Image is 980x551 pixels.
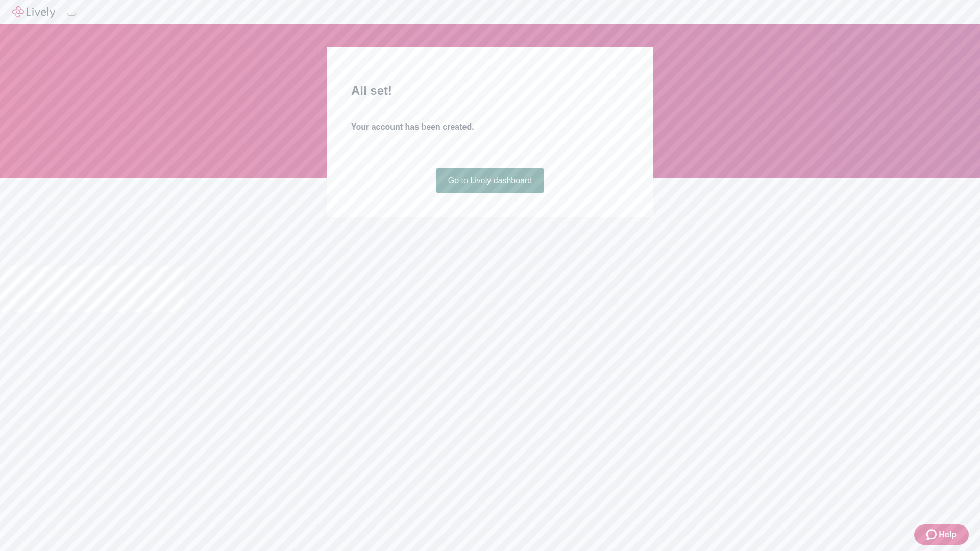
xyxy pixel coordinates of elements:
[12,6,55,18] img: Lively
[351,121,629,133] h4: Your account has been created.
[914,524,969,545] button: Zendesk support iconHelp
[939,529,957,541] span: Help
[67,13,76,16] button: Log out
[926,529,939,541] svg: Zendesk support icon
[436,168,545,193] a: Go to Lively dashboard
[351,82,629,100] h2: All set!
